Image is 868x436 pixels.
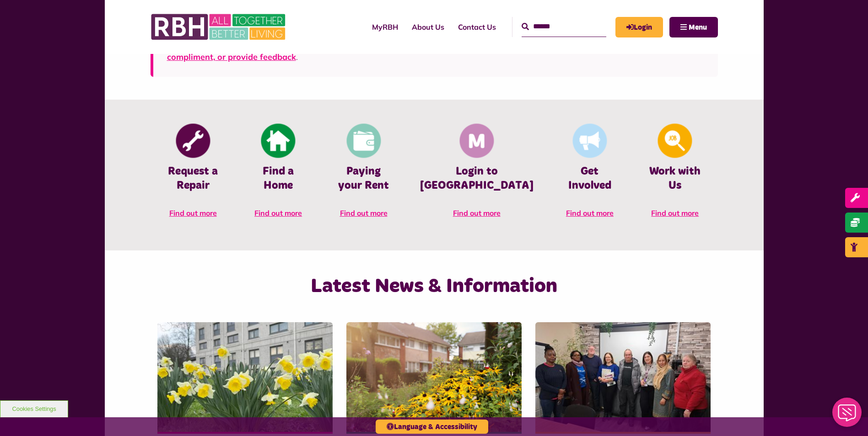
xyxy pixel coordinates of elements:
[169,208,217,218] span: Find out more
[453,208,501,218] span: Find out more
[651,208,699,218] span: Find out more
[157,322,333,432] img: Freehold
[459,124,494,158] img: Membership And Mutuality
[451,15,503,39] a: Contact Us
[321,122,406,228] a: Pay Rent Paying your Rent Find out more
[254,208,302,218] span: Find out more
[249,165,307,193] h4: Find a Home
[334,165,392,193] h4: Paying your Rent
[405,15,451,39] a: About Us
[151,9,288,45] img: RBH
[420,165,534,193] h4: Login to [GEOGRAPHIC_DATA]
[632,122,717,228] a: Looking For A Job Work with Us Find out more
[346,322,522,432] img: SAZ MEDIA RBH HOUSING4
[658,124,692,158] img: Looking For A Job
[346,124,381,158] img: Pay Rent
[669,17,718,37] button: Navigation
[340,208,388,218] span: Find out more
[689,24,707,31] span: Menu
[176,124,210,158] img: Report Repair
[615,17,663,37] a: MyRBH
[376,420,488,434] button: Language & Accessibility
[261,124,296,158] img: Find A Home
[522,17,606,37] input: Search
[245,273,623,299] h2: Latest News & Information
[164,165,222,193] h4: Request a Repair
[406,122,547,228] a: Membership And Mutuality Login to [GEOGRAPHIC_DATA] Find out more
[365,15,405,39] a: MyRBH
[827,395,868,436] iframe: Netcall Web Assistant for live chat
[646,165,704,193] h4: Work with Us
[236,122,321,228] a: Find A Home Find a Home Find out more
[151,122,236,228] a: Report Repair Request a Repair Find out more
[572,124,607,158] img: Get Involved
[566,208,614,218] span: Find out more
[561,165,619,193] h4: Get Involved
[547,122,632,228] a: Get Involved Get Involved Find out more
[535,322,711,432] img: Group photo of customers and colleagues at Spotland Community Centre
